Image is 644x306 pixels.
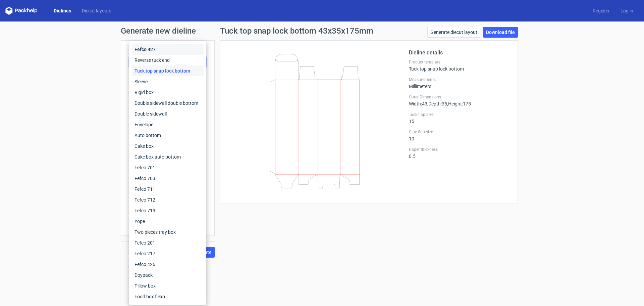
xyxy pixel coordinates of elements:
h2: Dieline details [409,49,509,57]
div: Yope [132,216,204,227]
label: Product template [409,59,509,65]
div: Rigid box [132,87,204,98]
div: Double sidewall double bottom [132,98,204,108]
label: Measurements [409,77,509,82]
div: Fefco 711 [132,184,204,194]
div: Tuck top snap lock bottom [132,65,204,76]
label: Outer Dimensions [409,94,509,100]
a: Log in [615,7,639,14]
h1: Generate new dieline [121,27,523,35]
a: Diecut layouts [76,7,117,14]
label: Paper thickness [409,147,509,152]
div: Doypack [132,270,204,280]
div: Fefco 701 [132,162,204,173]
label: Glue flap size [409,129,509,135]
div: Fefco 703 [132,173,204,184]
div: Fefco 217 [132,248,204,259]
div: Auto bottom [132,130,204,141]
div: Double sidewall [132,108,204,119]
div: 10 [409,129,509,141]
span: , Depth : 35 [427,101,447,106]
div: Millimeters [409,77,509,89]
div: Reverse tuck end [132,55,204,65]
div: Sleeve [132,76,204,87]
span: , Height : 175 [447,101,471,106]
div: Fefco 427 [132,44,204,55]
span: Width : 43 [409,101,427,106]
div: 15 [409,112,509,124]
div: Fefco 712 [132,194,204,205]
div: 0.5 [409,147,509,159]
a: Register [587,7,615,14]
div: Pillow box [132,280,204,291]
div: Cake box auto bottom [132,151,204,162]
label: Tuck flap size [409,112,509,117]
div: Envelope [132,119,204,130]
div: Fefco 201 [132,237,204,248]
a: Download file [483,27,518,38]
div: Food box flexo [132,291,204,302]
div: Fefco 426 [132,259,204,270]
h1: Tuck top snap lock bottom 43x35x175mm [220,27,373,35]
div: Cake box [132,141,204,151]
div: Fefco 713 [132,205,204,216]
div: Two pieces tray box [132,227,204,237]
a: Dielines [48,7,76,14]
div: Tuck top snap lock bottom [409,59,509,72]
a: Generate diecut layout [427,27,480,38]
